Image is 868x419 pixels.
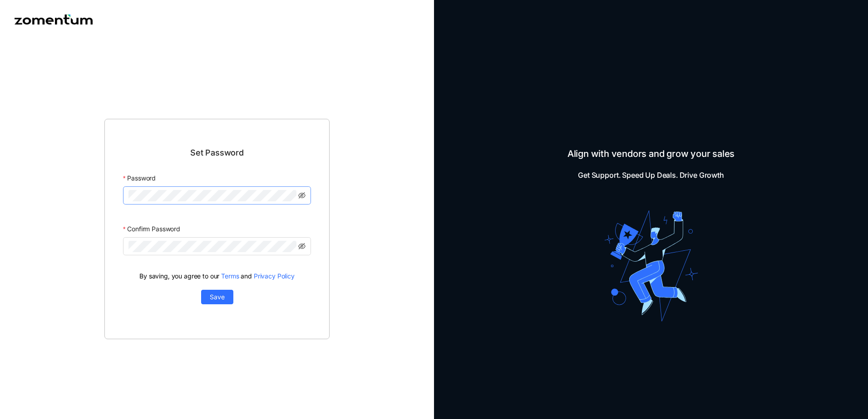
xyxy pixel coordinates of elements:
span: By saving, you agree to our and [123,272,311,281]
a: Privacy Policy [254,272,295,280]
span: Save [210,292,225,302]
span: Set Password [123,146,311,159]
input: Confirm Password [128,241,296,252]
label: Confirm Password [123,221,180,237]
label: Password [123,170,156,186]
img: Zomentum logo [15,15,93,24]
span: Align with vendors and grow your sales [567,147,735,161]
input: Password [128,190,296,201]
a: Terms [221,272,239,280]
span: eye-invisible [298,192,306,199]
span: Get Support. Speed Up Deals. Drive Growth [567,170,735,180]
button: Save [201,290,233,304]
span: eye-invisible [298,243,306,250]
